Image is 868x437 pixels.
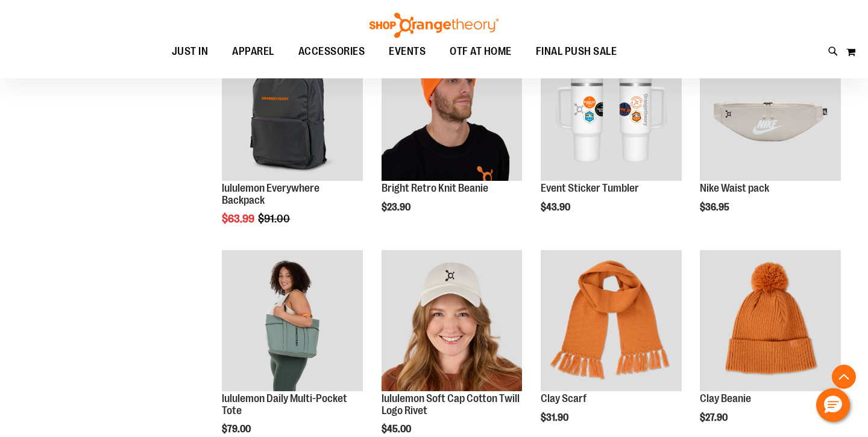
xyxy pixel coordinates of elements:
div: product [376,34,529,244]
a: APPAREL [220,38,286,66]
img: lululemon Everywhere Backpack [222,40,363,181]
span: $36.95 [700,202,731,213]
a: lululemon Everywhere Backpack [222,182,319,206]
a: Clay Scarf [541,392,587,404]
img: OTF 40 oz. Sticker Tumbler [541,40,682,181]
div: product [216,34,369,255]
a: Main view of 2024 Convention Nike Waistpack [700,40,841,183]
a: lululemon Soft Cap Cotton Twill Logo Rivet [382,392,520,417]
a: JUST IN [160,38,221,66]
span: ACCESSORIES [298,38,365,65]
span: FINAL PUSH SALE [536,38,617,65]
a: Event Sticker Tumbler [541,182,639,194]
span: APPAREL [232,38,274,65]
div: product [694,34,847,244]
a: Bright Retro Knit Beanie [382,182,488,194]
img: Shop Orangetheory [368,13,500,38]
img: Bright Retro Knit Beanie [382,40,523,181]
a: Main view of 2024 Convention lululemon Daily Multi-Pocket Tote [222,250,363,393]
span: $31.90 [541,412,570,423]
a: Nike Waist pack [700,182,769,194]
a: ACCESSORIES [286,38,377,65]
span: $63.99 [222,213,256,225]
span: $79.00 [222,424,253,435]
img: Main view of 2024 Convention lululemon Soft Cap Cotton Twill Logo Rivet [382,250,523,391]
img: Main view of 2024 Convention Nike Waistpack [700,40,841,181]
a: OTF AT HOME [438,38,524,66]
a: Clay Beanie [700,392,751,404]
a: OTF 40 oz. Sticker TumblerNEW [541,40,682,183]
a: Clay Scarf [541,250,682,393]
span: OTF AT HOME [450,38,512,65]
button: Back To Top [832,365,856,389]
a: FINAL PUSH SALE [524,38,629,66]
a: lululemon Daily Multi-Pocket Tote [222,392,347,417]
a: lululemon Everywhere BackpackSALE [222,40,363,183]
a: Main view of 2024 Convention lululemon Soft Cap Cotton Twill Logo Rivet [382,250,523,393]
span: $27.90 [700,412,729,423]
span: $91.00 [258,213,292,225]
a: Clay Beanie [700,250,841,393]
button: Hello, have a question? Let’s chat. [816,388,850,422]
span: $43.90 [541,202,572,213]
span: $23.90 [382,202,412,213]
div: product [535,34,688,244]
span: JUST IN [172,38,209,65]
img: Main view of 2024 Convention lululemon Daily Multi-Pocket Tote [222,250,363,391]
a: Bright Retro Knit Beanie [382,40,523,183]
span: EVENTS [389,38,426,65]
img: Clay Scarf [541,250,682,391]
a: EVENTS [377,38,438,66]
img: Clay Beanie [700,250,841,391]
span: $45.00 [382,424,413,435]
